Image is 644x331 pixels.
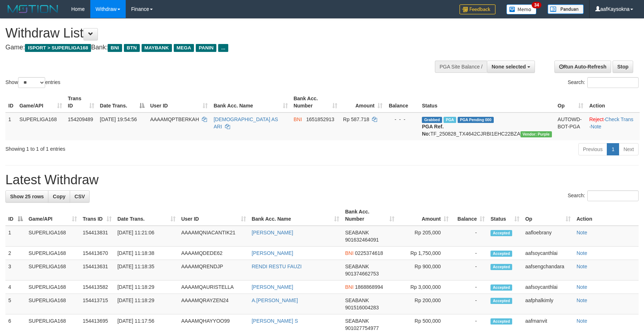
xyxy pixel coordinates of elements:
[80,294,114,314] td: 154413715
[397,260,451,281] td: Rp 900,000
[68,116,93,122] span: 154209489
[605,116,634,122] a: Check Trans
[345,271,379,277] span: Copy 901374662753 to clipboard
[492,64,526,70] span: None selected
[490,264,512,270] span: Accepted
[576,264,587,269] a: Note
[487,61,535,73] button: None selected
[80,226,114,247] td: 154413831
[5,226,26,247] td: 1
[607,143,619,155] a: 1
[548,4,584,14] img: panduan.png
[114,226,178,247] td: [DATE] 11:21:06
[80,247,114,260] td: 154413670
[97,92,147,112] th: Date Trans.: activate to sort column descending
[5,281,26,294] td: 4
[114,294,178,314] td: [DATE] 11:18:29
[576,284,587,290] a: Note
[174,44,194,52] span: MEGA
[388,116,416,123] div: - - -
[5,44,422,51] h4: Game: Bank:
[26,281,80,294] td: SUPERLIGA168
[451,247,488,260] td: -
[586,92,640,112] th: Action
[451,260,488,281] td: -
[48,190,70,203] a: Copy
[340,92,385,112] th: Amount: activate to sort column ascending
[568,190,639,201] label: Search:
[80,205,114,226] th: Trans ID: activate to sort column ascending
[355,250,383,256] span: Copy 0225374618 to clipboard
[490,298,512,304] span: Accepted
[522,260,574,281] td: aafsengchandara
[444,117,456,123] span: Marked by aafchhiseyha
[114,247,178,260] td: [DATE] 11:18:38
[574,205,639,226] th: Action
[178,247,249,260] td: AAAAMQDEDE62
[26,226,80,247] td: SUPERLIGA168
[252,284,293,290] a: [PERSON_NAME]
[5,4,60,14] img: MOTION_logo.png
[5,112,17,140] td: 1
[178,226,249,247] td: AAAAMQNIACANTIK21
[490,284,512,291] span: Accepted
[397,247,451,260] td: Rp 1,750,000
[5,142,263,153] div: Showing 1 to 1 of 1 entries
[178,281,249,294] td: AAAAMQAURISTELLA
[619,143,639,155] a: Next
[451,294,488,314] td: -
[147,92,211,112] th: User ID: activate to sort column ascending
[345,284,353,290] span: BNI
[345,250,353,256] span: BNI
[532,2,541,8] span: 34
[5,247,26,260] td: 2
[252,230,293,235] a: [PERSON_NAME]
[211,92,290,112] th: Bank Acc. Name: activate to sort column ascending
[10,194,44,199] span: Show 25 rows
[554,61,611,73] a: Run Auto-Refresh
[80,260,114,281] td: 154413631
[26,260,80,281] td: SUPERLIGA168
[576,297,587,303] a: Note
[342,205,397,226] th: Bank Acc. Number: activate to sort column ascending
[80,281,114,294] td: 154413582
[114,260,178,281] td: [DATE] 11:18:35
[5,26,422,40] h1: Withdraw List
[522,281,574,294] td: aafsoycanthlai
[522,294,574,314] td: aafphalkimly
[522,205,574,226] th: Op: activate to sort column ascending
[490,230,512,236] span: Accepted
[306,116,334,122] span: Copy 1651852913 to clipboard
[520,131,552,137] span: Vendor URL: https://trx4.1velocity.biz
[488,205,522,226] th: Status: activate to sort column ascending
[397,226,451,247] td: Rp 205,000
[419,112,555,140] td: TF_250828_TX4642CJRBI1EHC22BZA
[5,294,26,314] td: 5
[178,260,249,281] td: AAAAMQRENDJP
[249,205,342,226] th: Bank Acc. Name: activate to sort column ascending
[345,325,379,331] span: Copy 901027754977 to clipboard
[576,318,587,324] a: Note
[355,284,383,290] span: Copy 1868868994 to clipboard
[568,77,639,88] label: Search:
[218,44,228,52] span: ...
[142,44,172,52] span: MAYBANK
[555,92,587,112] th: Op: activate to sort column ascending
[451,226,488,247] td: -
[74,194,85,199] span: CSV
[17,92,65,112] th: Game/API: activate to sort column ascending
[18,77,45,88] select: Showentries
[213,116,278,129] a: [DEMOGRAPHIC_DATA] AS ARI
[70,190,90,203] a: CSV
[26,205,80,226] th: Game/API: activate to sort column ascending
[178,294,249,314] td: AAAAMQRAYZEN24
[252,250,293,256] a: [PERSON_NAME]
[5,205,26,226] th: ID: activate to sort column descending
[451,281,488,294] td: -
[26,294,80,314] td: SUPERLIGA168
[114,281,178,294] td: [DATE] 11:18:29
[490,318,512,325] span: Accepted
[397,294,451,314] td: Rp 200,000
[5,190,48,203] a: Show 25 rows
[291,92,340,112] th: Bank Acc. Number: activate to sort column ascending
